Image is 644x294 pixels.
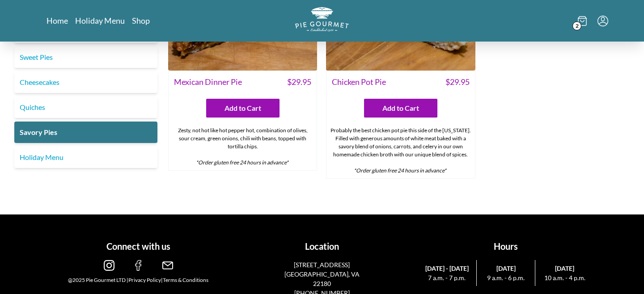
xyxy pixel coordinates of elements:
[539,273,590,282] span: 10 a.m. - 4 p.m.
[169,123,317,170] div: Zesty, not hot like hot pepper hot, combination of olives, sour cream, green onions, chili with b...
[128,277,161,283] a: Privacy Policy
[332,76,386,88] span: Chicken Pot Pie
[163,277,208,283] a: Terms & Conditions
[14,122,157,143] a: Savory Pies
[50,239,227,253] h1: Connect with us
[445,76,470,88] span: $ 29.95
[104,264,114,272] a: instagram
[421,273,473,282] span: 7 a.m. - 7 p.m.
[278,269,366,288] p: [GEOGRAPHIC_DATA], VA 22180
[75,15,125,26] a: Holiday Menu
[382,103,419,113] span: Add to Cart
[132,15,150,26] a: Shop
[133,260,144,271] img: facebook
[225,103,261,113] span: Add to Cart
[14,97,157,118] a: Quiches
[174,76,242,88] span: Mexican Dinner Pie
[47,15,68,26] a: Home
[104,260,114,271] img: instagram
[417,239,594,253] h1: Hours
[14,71,157,93] a: Cheesecakes
[206,99,280,118] button: Add to Cart
[295,7,349,34] a: Logo
[50,276,227,284] div: @2025 Pie Gourmet LTD | |
[421,264,473,273] span: [DATE] - [DATE]
[295,7,349,32] img: logo
[354,167,446,174] em: *Order gluten free 24 hours in advance*
[278,260,366,269] p: [STREET_ADDRESS]
[572,21,581,30] span: 2
[364,99,437,118] button: Add to Cart
[162,260,173,271] img: email
[597,16,608,26] button: Menu
[234,239,411,253] h1: Location
[539,264,590,273] span: [DATE]
[278,260,366,288] a: [STREET_ADDRESS][GEOGRAPHIC_DATA], VA 22180
[162,264,173,272] a: email
[326,123,475,178] div: Probably the best chicken pot pie this side of the [US_STATE]. Filled with generous amounts of wh...
[287,76,311,88] span: $ 29.95
[480,264,532,273] span: [DATE]
[14,147,157,168] a: Holiday Menu
[14,46,157,68] a: Sweet Pies
[196,159,288,166] em: *Order gluten free 24 hours in advance*
[480,273,532,282] span: 9 a.m. - 6 p.m.
[133,264,144,272] a: facebook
